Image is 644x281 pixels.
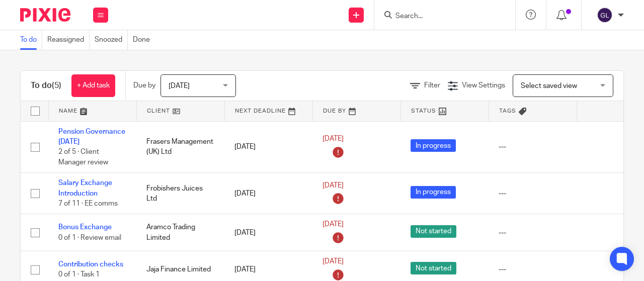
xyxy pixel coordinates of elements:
span: Not started [411,262,456,274]
span: [DATE] [323,258,344,265]
a: Reassigned [47,30,90,50]
span: Not started [411,225,456,238]
span: [DATE] [323,182,344,189]
div: --- [499,142,567,152]
a: Contribution checks [58,261,123,268]
span: (5) [52,81,61,89]
span: Filter [424,82,440,89]
span: 7 of 11 · EE comms [58,200,118,207]
a: Done [133,30,155,50]
div: --- [499,189,567,199]
div: --- [499,264,567,274]
td: [DATE] [224,173,312,214]
a: + Add task [71,74,115,97]
span: View Settings [462,82,505,89]
span: 0 of 1 · Task 1 [58,271,100,278]
a: To do [20,30,42,50]
td: [DATE] [224,121,312,173]
td: Frasers Management (UK) Ltd [136,121,224,173]
span: In progress [411,139,456,152]
div: --- [499,228,567,238]
td: Frobishers Juices Ltd [136,173,224,214]
span: [DATE] [323,135,344,142]
span: [DATE] [169,82,190,89]
a: Pension Governance [DATE] [58,128,125,145]
span: 2 of 5 · Client Manager review [58,148,108,166]
span: In progress [411,186,456,199]
span: Tags [499,108,516,114]
p: Due by [133,80,155,90]
a: Snoozed [95,30,128,50]
td: Aramco Trading Limited [136,214,224,251]
a: Salary Exchange Introduction [58,179,112,197]
input: Search [394,12,485,21]
td: [DATE] [224,214,312,251]
span: Select saved view [521,82,577,89]
img: Pixie [20,8,70,22]
span: [DATE] [323,221,344,228]
img: svg%3E [597,7,613,23]
span: 0 of 1 · Review email [58,234,121,241]
a: Bonus Exchange [58,224,112,231]
h1: To do [31,80,61,91]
